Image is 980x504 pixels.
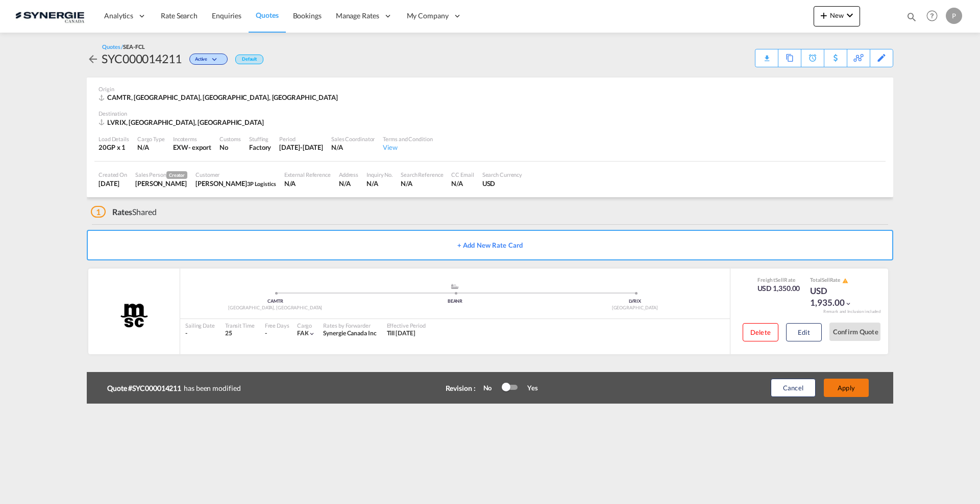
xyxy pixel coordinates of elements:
[771,379,816,397] button: Cancel
[99,135,129,143] div: Load Details
[279,143,323,152] div: 31 Aug 2025
[822,277,830,283] span: Sell
[102,43,145,50] div: Quotes /SEA-FCL
[107,383,184,393] b: Quote #SYC000014211
[195,179,276,188] div: Juris Kovakevskis
[195,171,276,178] div: Customer
[189,54,228,65] div: Change Status Here
[119,303,149,328] img: MSC
[265,329,267,338] div: -
[225,329,255,338] div: 25
[112,207,133,217] span: Rates
[810,276,861,284] div: Total Rate
[824,379,869,397] button: Apply
[449,284,461,289] md-icon: assets/icons/custom/ship-fill.svg
[816,309,888,314] div: Remark and Inclusion included
[365,298,545,305] div: BEANR
[383,135,432,143] div: Terms and Condition
[387,329,415,338] div: Till 19 Sep 2025
[173,143,188,152] div: EXW
[107,381,413,396] div: has been modified
[225,322,255,329] div: Transit Time
[99,85,881,93] div: Origin
[383,143,432,152] div: View
[545,298,725,305] div: LVRIX
[135,179,187,188] div: Pablo Gomez Saldarriaga
[407,11,449,21] span: My Company
[107,93,338,101] span: CAMTR, [GEOGRAPHIC_DATA], [GEOGRAPHIC_DATA], [GEOGRAPHIC_DATA]
[123,43,144,50] span: SEA-FCL
[137,135,165,143] div: Cargo Type
[135,171,187,179] div: Sales Person
[99,110,881,117] div: Destination
[210,57,222,63] md-icon: icon-chevron-down
[15,5,84,28] img: 1f56c880d42311ef80fc7dca854c8e59.png
[99,118,266,127] div: LVRIX, Riga, Asia Pacific
[923,7,946,25] div: Help
[249,135,271,143] div: Stuffing
[818,11,856,19] span: New
[331,143,375,152] div: N/A
[844,9,856,21] md-icon: icon-chevron-down
[923,7,941,24] span: Help
[451,179,474,188] div: N/A
[323,329,376,337] span: Synergie Canada Inc
[446,383,476,393] div: Revision :
[482,171,523,178] div: Search Currency
[761,51,773,59] md-icon: icon-download
[841,277,848,284] button: icon-alert
[401,179,443,188] div: N/A
[235,55,263,64] div: Default
[87,230,893,260] button: + Add New Rate Card
[284,179,331,188] div: N/A
[366,179,393,188] div: N/A
[517,383,538,392] div: Yes
[810,285,861,309] div: USD 1,935.00
[842,278,848,284] md-icon: icon-alert
[279,135,323,143] div: Period
[829,323,880,341] button: Confirm Quote
[247,180,276,187] span: 3P Logistics
[87,53,99,65] md-icon: icon-arrow-left
[188,143,211,152] div: - export
[401,171,443,178] div: Search Reference
[339,171,358,178] div: Address
[195,56,210,66] span: Active
[818,9,830,21] md-icon: icon-plus 400-fg
[166,171,187,179] span: Creator
[91,206,157,218] div: Shared
[297,322,316,329] div: Cargo
[323,322,376,329] div: Rates by Forwarder
[743,323,778,341] button: Delete
[845,300,852,307] md-icon: icon-chevron-down
[249,143,271,152] div: Factory Stuffing
[212,11,241,20] span: Enquiries
[545,305,725,311] div: [GEOGRAPHIC_DATA]
[906,11,917,22] md-icon: icon-magnify
[99,171,127,178] div: Created On
[451,171,474,178] div: CC Email
[265,322,289,329] div: Free Days
[786,323,822,341] button: Edit
[185,305,365,311] div: [GEOGRAPHIC_DATA], [GEOGRAPHIC_DATA]
[99,93,340,102] div: CAMTR, Montreal, QC, Americas
[339,179,358,188] div: N/A
[336,11,379,21] span: Manage Rates
[331,135,375,143] div: Sales Coordinator
[308,330,315,337] md-icon: icon-chevron-down
[104,11,133,21] span: Analytics
[757,276,800,283] div: Freight Rate
[91,206,106,218] span: 1
[297,329,309,337] span: FAK
[182,50,230,67] div: Change Status Here
[173,135,211,143] div: Incoterms
[478,383,502,392] div: No
[219,143,241,152] div: No
[761,49,773,59] div: Quote PDF is not available at this time
[814,6,860,26] button: icon-plus 400-fgNewicon-chevron-down
[102,50,182,67] div: SYC000014211
[387,329,415,337] span: Till [DATE]
[284,171,331,178] div: External Reference
[775,277,784,283] span: Sell
[185,329,215,338] div: -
